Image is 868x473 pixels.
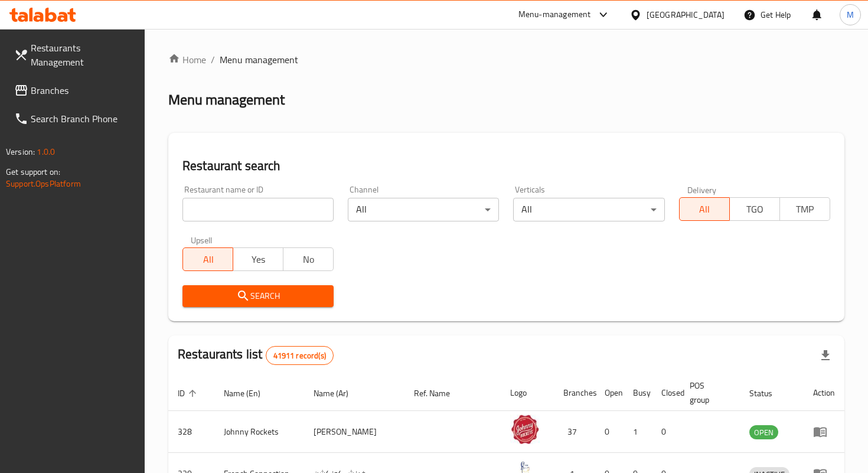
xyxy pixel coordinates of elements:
td: 1 [624,411,652,453]
a: Branches [5,76,145,105]
span: Branches [31,83,135,97]
button: TMP [779,197,830,221]
button: Search [182,285,334,307]
input: Search for restaurant name or ID.. [182,198,334,221]
button: No [283,247,334,271]
th: Open [595,375,624,411]
span: ID [178,386,200,400]
span: TGO [735,201,775,218]
h2: Menu management [168,90,285,109]
div: [GEOGRAPHIC_DATA] [647,8,725,21]
h2: Restaurant search [182,157,830,175]
th: Action [804,375,844,411]
span: All [684,201,725,218]
img: Johnny Rockets [510,415,540,444]
h2: Restaurants list [178,345,334,365]
li: / [211,53,215,67]
nav: breadcrumb [168,53,844,67]
td: 328 [168,411,214,453]
span: All [188,251,229,268]
span: Version: [6,144,35,159]
button: TGO [729,197,780,221]
div: Export file [811,341,840,370]
th: Logo [501,375,554,411]
span: 41911 record(s) [266,350,333,361]
div: Menu [813,425,835,439]
button: All [182,247,233,271]
td: 0 [652,411,680,453]
span: Name (En) [224,386,276,400]
a: Support.OpsPlatform [6,176,81,191]
a: Home [168,53,206,67]
span: Search [192,289,324,304]
span: Restaurants Management [31,41,135,69]
th: Closed [652,375,680,411]
div: All [513,198,664,221]
div: Menu-management [518,8,591,22]
span: Status [749,386,788,400]
span: M [847,8,854,21]
span: Ref. Name [414,386,465,400]
a: Search Branch Phone [5,105,145,133]
span: 1.0.0 [37,144,55,159]
span: Yes [238,251,279,268]
span: Search Branch Phone [31,112,135,126]
span: Menu management [220,53,298,67]
td: 0 [595,411,624,453]
span: POS group [690,379,726,407]
span: Get support on: [6,164,60,180]
button: Yes [233,247,283,271]
span: No [288,251,329,268]
div: Total records count [266,346,334,365]
th: Branches [554,375,595,411]
label: Delivery [687,185,717,194]
button: All [679,197,730,221]
th: Busy [624,375,652,411]
span: TMP [785,201,825,218]
a: Restaurants Management [5,34,145,76]
span: OPEN [749,426,778,439]
td: Johnny Rockets [214,411,304,453]
span: Name (Ar) [314,386,364,400]
td: 37 [554,411,595,453]
div: All [348,198,499,221]
td: [PERSON_NAME] [304,411,404,453]
label: Upsell [191,236,213,244]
